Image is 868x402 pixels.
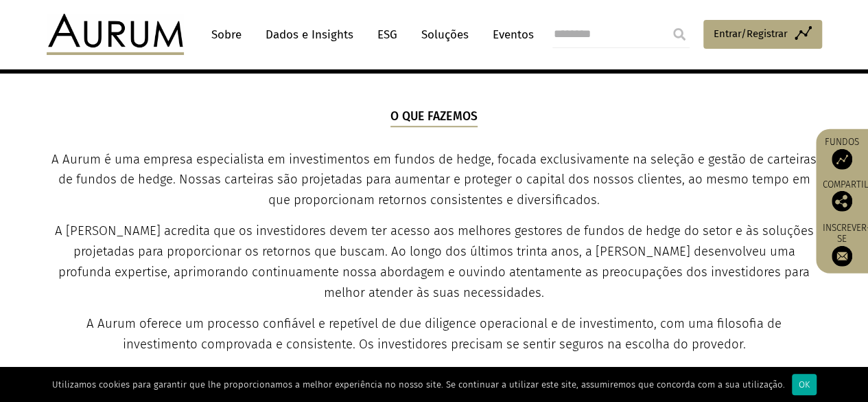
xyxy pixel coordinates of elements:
[211,27,242,42] font: Sobre
[266,27,353,42] font: Dados e Insights
[832,148,852,169] img: Fundos de acesso
[493,27,534,42] font: Eventos
[52,379,785,390] font: Utilizamos cookies para garantir que lhe proporcionamos a melhor experiência no nosso site. Se co...
[666,21,693,48] input: Submit
[377,27,397,42] font: ESG
[55,223,814,300] font: A [PERSON_NAME] acredita que os investidores devem ter acesso aos melhores gestores de fundos de ...
[825,135,859,147] font: Fundos
[832,190,852,211] img: Compartilhe esta publicação
[390,109,478,124] font: O que fazemos
[823,135,861,169] a: Fundos
[86,316,782,352] font: A Aurum oferece um processo confiável e repetível de due diligence operacional e de investimento,...
[414,22,476,47] a: Soluções
[47,14,184,55] img: Aurum
[799,379,810,390] font: OK
[714,27,788,40] font: Entrar/Registrar
[259,22,360,47] a: Dados e Insights
[204,22,248,47] a: Sobre
[486,22,534,47] a: Eventos
[703,20,822,49] a: Entrar/Registrar
[371,22,404,47] a: ESG
[421,27,469,42] font: Soluções
[51,152,817,208] font: A Aurum é uma empresa especialista em investimentos em fundos de hedge, focada exclusivamente na ...
[832,246,852,267] img: Inscreva-se na nossa newsletter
